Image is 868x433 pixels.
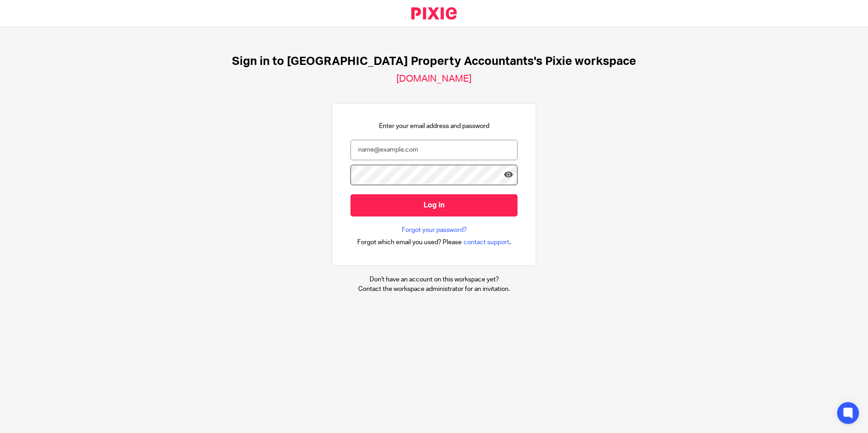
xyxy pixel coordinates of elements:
[358,285,510,294] p: Contact the workspace administrator for an invitation.
[357,238,462,247] span: Forgot which email you used? Please
[379,122,489,131] p: Enter your email address and password
[232,54,636,69] h1: Sign in to [GEOGRAPHIC_DATA] Property Accountants's Pixie workspace
[396,73,472,85] h2: [DOMAIN_NAME]
[350,194,518,216] input: Log in
[357,237,511,247] div: .
[464,238,509,247] span: contact support
[358,275,510,284] p: Don't have an account on this workspace yet?
[350,140,518,160] input: name@example.com
[402,226,467,235] a: Forgot your password?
